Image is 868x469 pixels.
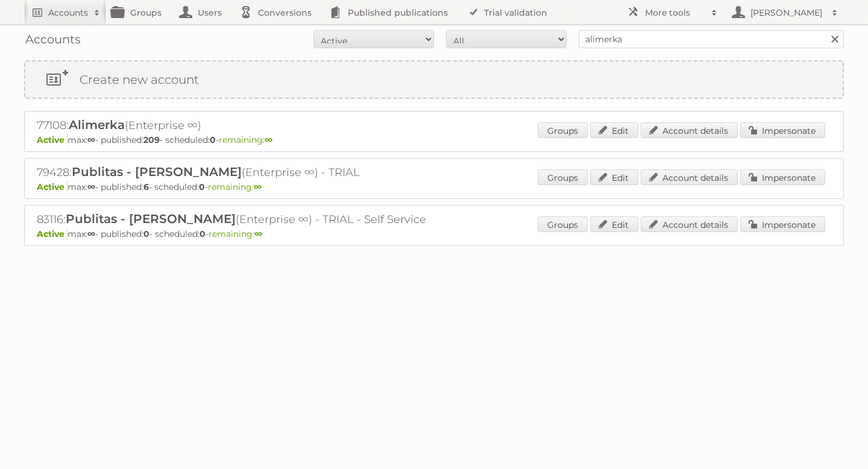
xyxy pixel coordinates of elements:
span: remaining: [209,228,262,239]
a: Edit [590,122,638,138]
a: Groups [538,122,588,138]
span: remaining: [219,134,272,145]
strong: 6 [143,181,149,192]
a: Impersonate [740,216,825,232]
span: Publitas - [PERSON_NAME] [72,165,242,179]
a: Edit [590,169,638,185]
span: Publitas - [PERSON_NAME] [66,212,236,226]
h2: 79428: (Enterprise ∞) - TRIAL [37,165,459,180]
a: Groups [538,169,588,185]
span: Alimerka [69,118,125,132]
strong: ∞ [254,228,262,239]
a: Groups [538,216,588,232]
p: max: - published: - scheduled: - [37,228,831,239]
span: Active [37,228,68,239]
strong: 0 [143,228,149,239]
strong: 0 [210,134,216,145]
h2: 77108: (Enterprise ∞) [37,118,459,133]
strong: 0 [199,181,205,192]
h2: 83116: (Enterprise ∞) - TRIAL - Self Service [37,212,459,227]
h2: More tools [645,7,705,19]
strong: 209 [143,134,160,145]
strong: ∞ [87,228,95,239]
span: remaining: [208,181,262,192]
strong: 0 [200,228,206,239]
a: Account details [641,169,738,185]
strong: ∞ [87,181,95,192]
a: Account details [641,216,738,232]
h2: Accounts [48,7,88,19]
a: Impersonate [740,122,825,138]
a: Edit [590,216,638,232]
span: Active [37,181,68,192]
strong: ∞ [87,134,95,145]
span: Active [37,134,68,145]
p: max: - published: - scheduled: - [37,134,831,145]
a: Impersonate [740,169,825,185]
strong: ∞ [265,134,272,145]
a: Create new account [25,61,843,98]
a: Account details [641,122,738,138]
strong: ∞ [254,181,262,192]
h2: [PERSON_NAME] [747,7,826,19]
p: max: - published: - scheduled: - [37,181,831,192]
